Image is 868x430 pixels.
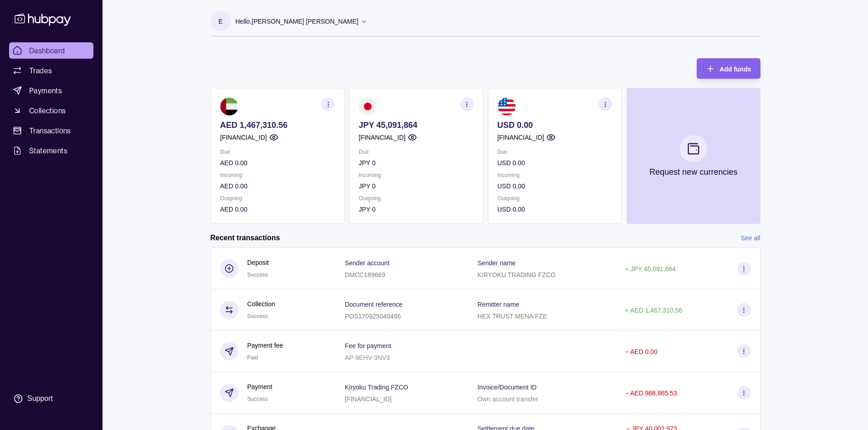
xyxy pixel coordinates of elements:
a: Payments [9,82,93,99]
p: [FINANCIAL_ID] [345,395,392,403]
p: POS170925040466 [345,313,401,320]
p: Fee for payment [345,342,391,349]
p: Invoice/Document ID [478,384,537,391]
p: AED 1,467,310.56 [220,120,335,130]
p: Kiryoku Trading FZCO [345,384,408,391]
p: AED 0.00 [220,181,335,191]
span: Success [247,272,268,278]
p: JPY 0 [359,204,473,214]
p: Outgoing [220,193,335,203]
p: AED 0.00 [220,204,335,214]
p: JPY 0 [359,181,473,191]
p: [FINANCIAL_ID] [497,132,544,142]
p: Sender name [478,259,516,267]
p: Request new currencies [649,167,737,177]
p: JPY 0 [359,158,473,168]
a: Dashboard [9,42,93,59]
a: Trades [9,62,93,79]
span: Collections [29,105,66,116]
p: E [218,16,222,26]
span: Transactions [29,125,71,136]
p: + JPY 45,091,864 [625,265,676,273]
span: Success [247,396,268,402]
p: Outgoing [497,193,612,203]
a: Support [9,389,93,408]
a: Statements [9,142,93,159]
p: Own account transfer [478,395,538,403]
button: Request new currencies [626,88,760,224]
span: Paid [247,354,258,361]
p: Outgoing [359,193,473,203]
p: HEX TRUST MENA FZE [478,313,547,320]
p: AED 0.00 [220,158,335,168]
img: us [497,97,515,116]
p: Due [220,147,335,157]
p: Incoming [497,170,612,180]
p: KIRYOKU TRADING FZCO [478,271,555,278]
p: + AED 1,467,310.56 [625,307,683,314]
p: AP-9EHV-3NV3 [345,354,390,361]
h2: Recent transactions [211,233,280,243]
a: See all [741,233,760,243]
img: ae [220,97,238,116]
span: Add funds [719,66,751,73]
p: USD 0.00 [497,204,612,214]
img: jp [359,97,377,116]
a: Transactions [9,122,93,139]
p: Due [359,147,473,157]
p: USD 0.00 [497,158,612,168]
a: Collections [9,102,93,119]
p: [FINANCIAL_ID] [220,132,267,142]
span: Dashboard [29,45,65,56]
p: Payment fee [247,340,283,350]
p: − AED 988,865.53 [625,390,677,397]
p: Incoming [220,170,335,180]
p: Payment [247,382,272,392]
p: JPY 45,091,864 [359,120,473,130]
p: USD 0.00 [497,181,612,191]
span: Trades [29,65,52,76]
p: [FINANCIAL_ID] [359,132,406,142]
p: Collection [247,299,275,309]
p: USD 0.00 [497,120,612,130]
div: Support [27,394,53,404]
p: − AED 0.00 [625,348,657,355]
p: Incoming [359,170,473,180]
span: Success [247,313,268,319]
p: DMCC189669 [345,271,385,278]
p: Remitter name [478,301,519,308]
span: Payments [29,85,62,96]
p: Hello, [PERSON_NAME] [PERSON_NAME] [236,16,359,26]
span: Statements [29,145,67,156]
button: Add funds [697,58,760,79]
p: Sender account [345,259,390,267]
p: Deposit [247,258,269,268]
p: Document reference [345,301,403,308]
p: Due [497,147,612,157]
